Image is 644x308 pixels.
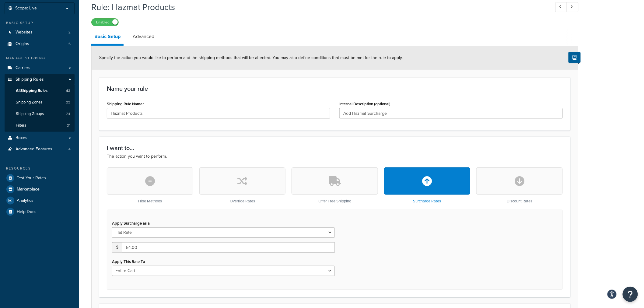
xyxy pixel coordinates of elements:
[130,29,157,44] a: Advanced
[5,206,75,217] a: Help Docs
[16,41,29,47] span: Origins
[292,167,378,204] div: Offer Free Shipping
[16,88,47,93] span: All Shipping Rules
[17,209,37,215] span: Help Docs
[623,287,638,302] button: Open Resource Center
[16,100,42,105] span: Shipping Zones
[112,242,122,253] span: $
[5,56,75,61] div: Manage Shipping
[107,145,563,151] h3: I want to...
[91,29,124,46] a: Basic Setup
[5,166,75,171] div: Resources
[107,153,563,160] p: The action you want to perform.
[5,108,75,120] li: Shipping Groups
[16,30,33,35] span: Websites
[5,20,75,26] div: Basic Setup
[112,221,150,226] label: Apply Surcharge as a
[5,27,75,38] li: Websites
[5,173,75,184] a: Test Your Rates
[5,74,75,85] a: Shipping Rules
[569,52,581,63] button: Show Help Docs
[5,85,75,96] a: AllShipping Rules42
[17,176,46,181] span: Test Your Rates
[5,120,75,131] li: Filters
[5,108,75,120] a: Shipping Groups24
[17,187,40,192] span: Marketplace
[107,85,563,92] h3: Name your rule
[5,74,75,132] li: Shipping Rules
[16,65,30,71] span: Carriers
[16,111,44,117] span: Shipping Groups
[5,144,75,155] a: Advanced Features4
[107,167,193,204] div: Hide Methods
[16,147,52,152] span: Advanced Features
[5,132,75,144] a: Boxes
[5,38,75,50] a: Origins6
[67,123,70,128] span: 31
[5,120,75,131] a: Filters31
[112,259,145,264] label: Apply This Rate To
[68,147,71,152] span: 4
[5,27,75,38] a: Websites2
[339,102,390,106] label: Internal Description (optional)
[16,123,26,128] span: Filters
[91,1,544,13] h1: Rule: Hazmat Products
[66,111,70,117] span: 24
[66,100,70,105] span: 33
[68,30,71,35] span: 2
[5,38,75,50] li: Origins
[5,195,75,206] a: Analytics
[5,97,75,108] li: Shipping Zones
[199,167,286,204] div: Override Rates
[567,2,579,12] a: Next Record
[17,198,33,203] span: Analytics
[5,62,75,74] a: Carriers
[16,77,44,82] span: Shipping Rules
[555,2,567,12] a: Previous Record
[107,102,144,107] label: Shipping Rule Name
[5,97,75,108] a: Shipping Zones33
[66,88,70,93] span: 42
[384,167,471,204] div: Surcharge Rates
[15,6,37,11] span: Scope: Live
[476,167,563,204] div: Discount Rates
[5,144,75,155] li: Advanced Features
[68,41,71,47] span: 6
[92,19,118,26] label: Enabled
[16,135,27,141] span: Boxes
[5,184,75,195] a: Marketplace
[99,54,403,61] span: Specify the action you would like to perform and the shipping methods that will be affected. You ...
